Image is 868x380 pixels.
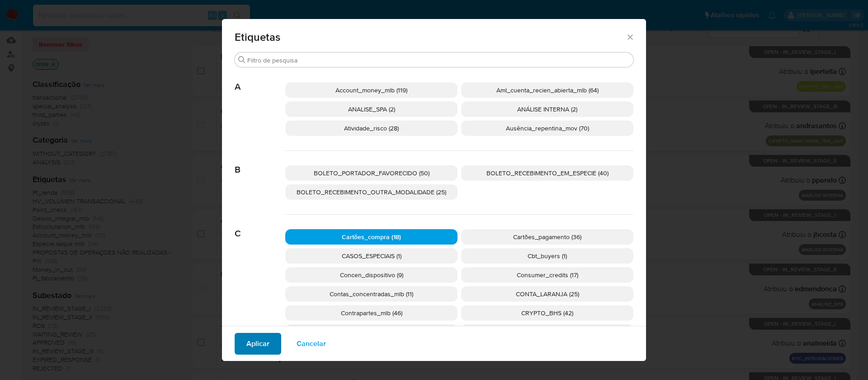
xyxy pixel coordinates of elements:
[461,82,633,98] div: Aml_cuenta_recien_abierta_mlb (64)
[342,251,401,260] span: CASOS_ESPECIAIS (1)
[517,270,578,279] span: Consumer_credits (17)
[461,305,633,321] div: CRYPTO_BHS (42)
[626,33,634,41] button: Fechar
[285,82,458,98] div: Account_money_mlb (119)
[461,165,633,181] div: BOLETO_RECEBIMENTO_EM_ESPECIE (40)
[330,289,413,298] span: Contas_concentradas_mlb (11)
[285,165,458,181] div: BOLETO_PORTADOR_FAVORECIDO (50)
[235,333,281,355] button: Aplicar
[461,101,633,117] div: ANÁLISE INTERNA (2)
[461,324,633,340] div: CRYPTO_SANCTIONS_TRX_OUT (1)
[247,56,630,64] input: Filtro de pesquisa
[461,229,633,245] div: Cartões_pagamento (36)
[344,124,399,133] span: Atividade_risco (28)
[516,289,579,298] span: CONTA_LARANJA (25)
[517,105,577,114] span: ANÁLISE INTERNA (2)
[238,56,245,63] button: Procurar
[235,151,285,175] span: B
[461,248,633,264] div: Cbt_buyers (1)
[506,124,589,133] span: Ausência_repentina_mov (70)
[285,324,458,340] div: CRYPTO_P2P (2)
[297,188,446,197] span: BOLETO_RECEBIMENTO_OUTRA_MODALIDADE (25)
[285,267,458,283] div: Concen_dispositivo (9)
[486,168,609,178] span: BOLETO_RECEBIMENTO_EM_ESPECIE (40)
[528,251,567,260] span: Cbt_buyers (1)
[461,267,633,283] div: Consumer_credits (17)
[461,120,633,136] div: Ausência_repentina_mov (70)
[285,101,458,117] div: ANALISE_SPA (2)
[285,333,338,355] button: Cancelar
[297,334,326,354] span: Cancelar
[285,229,458,245] div: Cartões_compra (18)
[235,215,285,239] span: C
[513,232,581,241] span: Cartões_pagamento (36)
[335,86,407,95] span: Account_money_mlb (119)
[285,286,458,302] div: Contas_concentradas_mlb (11)
[246,334,269,354] span: Aplicar
[461,286,633,302] div: CONTA_LARANJA (25)
[314,168,429,178] span: BOLETO_PORTADOR_FAVORECIDO (50)
[341,308,402,317] span: Contrapartes_mlb (46)
[348,105,395,114] span: ANALISE_SPA (2)
[496,86,599,95] span: Aml_cuenta_recien_abierta_mlb (64)
[521,308,573,317] span: CRYPTO_BHS (42)
[342,232,401,241] span: Cartões_compra (18)
[285,248,458,264] div: CASOS_ESPECIAIS (1)
[285,305,458,321] div: Contrapartes_mlb (46)
[285,120,458,136] div: Atividade_risco (28)
[235,68,285,92] span: A
[285,184,458,200] div: BOLETO_RECEBIMENTO_OUTRA_MODALIDADE (25)
[235,32,626,43] span: Etiquetas
[340,270,403,279] span: Concen_dispositivo (9)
